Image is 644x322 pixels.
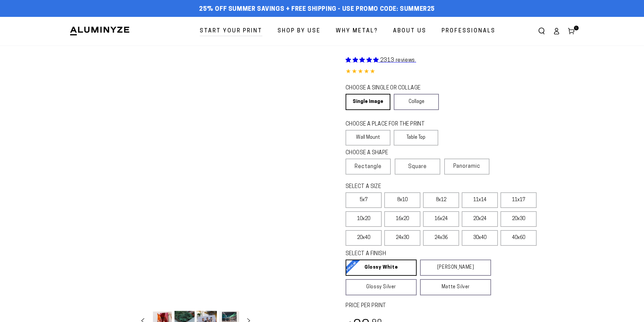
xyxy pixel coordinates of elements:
[384,211,420,227] label: 16x20
[331,22,383,40] a: Why Metal?
[346,250,475,258] legend: SELECT A FINISH
[346,67,575,77] div: 4.85 out of 5.0 stars
[200,26,262,36] span: Start Your Print
[346,279,417,295] a: Glossy Silver
[384,192,420,208] label: 8x10
[393,26,426,36] span: About Us
[437,22,501,40] a: Professionals
[272,22,326,40] a: Shop By Use
[501,211,537,227] label: 20x30
[423,230,459,246] label: 24x36
[346,130,390,145] label: Wall Mount
[346,84,432,92] legend: CHOOSE A SINGLE OR COLLAGE
[346,192,382,208] label: 5x7
[69,26,130,36] img: Aluminyze
[199,6,435,13] span: 25% off Summer Savings + Free Shipping - Use Promo Code: SUMMER25
[346,149,433,157] legend: CHOOSE A SHAPE
[534,24,549,38] summary: Search our site
[442,26,495,36] span: Professionals
[394,94,439,110] a: Collage
[355,163,382,171] span: Rectangle
[420,260,491,276] a: [PERSON_NAME]
[346,58,416,63] a: 2313 reviews.
[346,260,417,276] a: Glossy White
[346,230,382,246] label: 20x40
[423,192,459,208] label: 8x12
[346,94,390,110] a: Single Image
[388,22,431,40] a: About Us
[346,120,432,128] legend: CHOOSE A PLACE FOR THE PRINT
[278,26,321,36] span: Shop By Use
[336,26,378,36] span: Why Metal?
[462,192,498,208] label: 11x14
[346,183,480,191] legend: SELECT A SIZE
[346,302,575,310] label: PRICE PER PRINT
[453,164,480,169] span: Panoramic
[408,163,427,171] span: Square
[380,58,416,63] span: 2313 reviews.
[423,211,459,227] label: 16x24
[420,279,491,295] a: Matte Silver
[394,130,439,145] label: Table Top
[462,211,498,227] label: 20x24
[384,230,420,246] label: 24x30
[501,230,537,246] label: 40x60
[501,192,537,208] label: 11x17
[346,211,382,227] label: 10x20
[195,22,267,40] a: Start Your Print
[462,230,498,246] label: 30x40
[575,26,577,30] span: 1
